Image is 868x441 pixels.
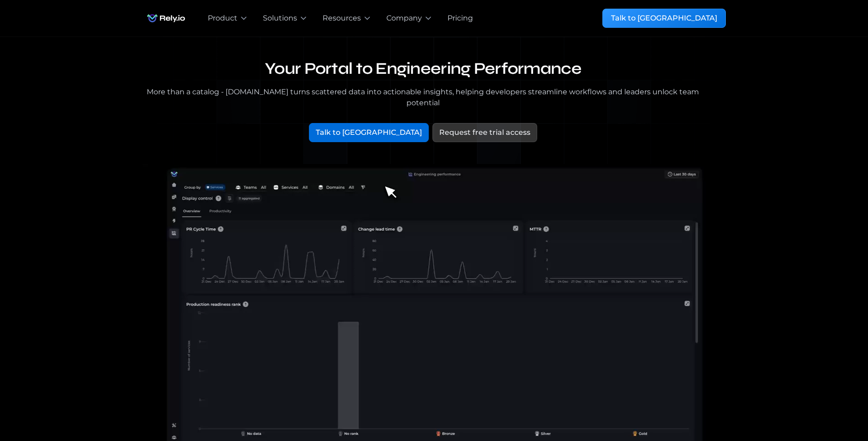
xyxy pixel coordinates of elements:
[263,13,297,24] div: Solutions
[432,123,537,142] a: Request free trial access
[439,127,530,138] div: Request free trial access
[143,9,190,27] a: home
[602,9,726,28] a: Talk to [GEOGRAPHIC_DATA]
[323,13,361,24] div: Resources
[143,87,704,108] div: More than a catalog - [DOMAIN_NAME] turns scattered data into actionable insights, helping develo...
[447,13,473,24] a: Pricing
[611,13,717,24] div: Talk to [GEOGRAPHIC_DATA]
[208,13,237,24] div: Product
[316,127,422,138] div: Talk to [GEOGRAPHIC_DATA]
[386,13,422,24] div: Company
[143,59,704,79] h1: Your Portal to Engineering Performance
[309,123,429,142] a: Talk to [GEOGRAPHIC_DATA]
[143,9,190,27] img: Rely.io logo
